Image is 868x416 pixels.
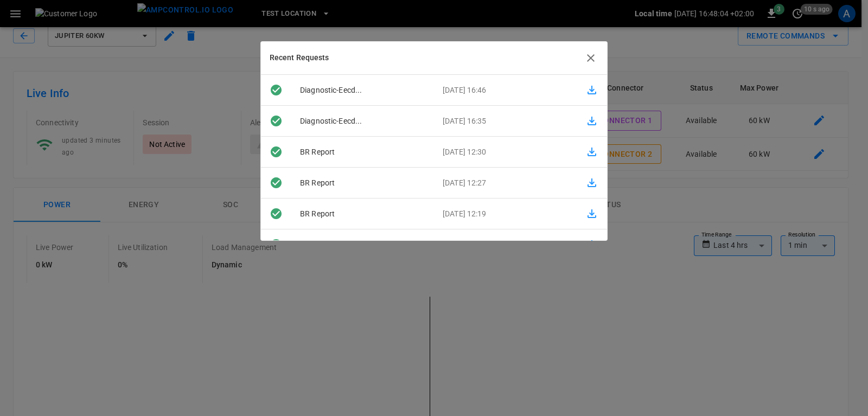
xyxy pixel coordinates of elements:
div: Downloaded [261,145,291,158]
div: Available [261,114,291,127]
p: BR report [291,177,434,189]
div: Downloaded [261,238,291,251]
p: DHL Report [291,239,434,251]
p: [DATE] 16:46 [434,85,577,96]
p: BR report [291,146,434,158]
div: Downloaded [261,207,291,220]
h6: Recent Requests [270,52,329,64]
p: Diagnostic-eecd... [291,116,434,127]
p: [DATE] 08:46 [434,239,577,251]
p: [DATE] 12:30 [434,146,577,158]
div: Available [261,84,291,97]
p: [DATE] 12:19 [434,208,577,220]
p: BR report [291,208,434,220]
p: Diagnostic-eecd... [291,85,434,96]
p: [DATE] 16:35 [434,116,577,127]
div: Ready to download [261,176,291,189]
p: [DATE] 12:27 [434,177,577,189]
